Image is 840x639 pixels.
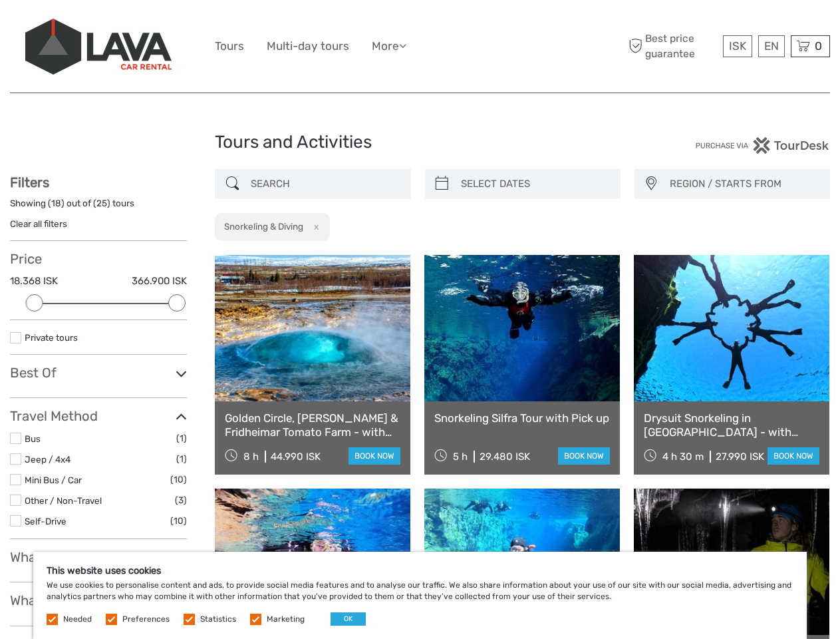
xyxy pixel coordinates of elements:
span: (3) [175,493,187,508]
button: x [305,220,323,234]
a: Bus [25,433,41,444]
span: (1) [176,451,187,467]
a: Golden Circle, [PERSON_NAME] & Fridheimar Tomato Farm - with photos [225,411,400,439]
h3: Best Of [10,365,187,381]
span: 8 h [243,451,259,463]
button: OK [331,612,366,626]
strong: Filters [10,174,49,190]
label: Statistics [200,614,236,625]
span: (10) [170,472,187,487]
div: 44.990 ISK [271,451,321,463]
h3: Price [10,251,187,267]
a: Clear all filters [10,218,67,229]
label: Needed [63,614,92,625]
h1: Tours and Activities [215,132,625,153]
button: REGION / STARTS FROM [664,173,823,195]
div: Showing ( ) out of ( ) tours [10,197,187,218]
a: book now [349,447,400,465]
span: (10) [170,513,187,529]
a: Mini Bus / Car [25,475,82,485]
div: We use cookies to personalise content and ads, to provide social media features and to analyse ou... [33,552,807,639]
span: 5 h [453,451,468,463]
input: SEARCH [245,172,404,196]
span: 4 h 30 m [662,451,704,463]
div: EN [758,35,785,57]
img: 523-13fdf7b0-e410-4b32-8dc9-7907fc8d33f7_logo_big.jpg [25,19,172,75]
a: Drysuit Snorkeling in [GEOGRAPHIC_DATA] - with underwater photos / From [GEOGRAPHIC_DATA] [644,411,819,439]
a: Other / Non-Travel [25,495,102,506]
h2: Snorkeling & Diving [224,221,303,232]
h3: What do you want to do? [10,592,187,608]
h3: What do you want to see? [10,549,187,565]
a: Multi-day tours [267,37,349,56]
div: 29.480 ISK [480,451,530,463]
span: 0 [813,39,824,53]
a: book now [558,447,610,465]
a: Snorkeling Silfra Tour with Pick up [434,411,610,425]
label: Marketing [267,614,305,625]
label: 366.900 ISK [132,274,187,288]
span: (1) [176,431,187,446]
label: Preferences [122,614,170,625]
h5: This website uses cookies [47,565,793,576]
a: Self-Drive [25,516,67,527]
img: PurchaseViaTourDesk.png [695,137,830,154]
a: book now [768,447,819,465]
a: Private tours [25,332,78,343]
a: Jeep / 4x4 [25,454,70,465]
label: 25 [96,197,107,210]
a: Tours [215,37,244,56]
label: 18.368 ISK [10,274,58,288]
h3: Travel Method [10,408,187,424]
span: ISK [729,39,746,53]
input: SELECT DATES [456,172,614,196]
label: 18 [51,197,61,210]
a: More [372,37,406,56]
span: Best price guarantee [625,31,720,61]
div: 27.990 ISK [716,451,764,463]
